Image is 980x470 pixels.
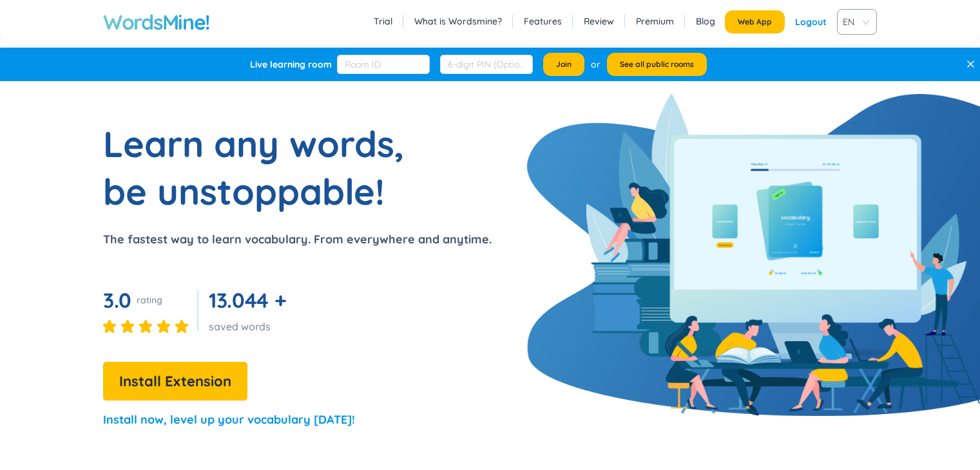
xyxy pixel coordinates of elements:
a: Premium [636,15,674,28]
div: Logout [795,10,827,33]
p: Install now, level up your vocabulary [DATE]! [103,411,355,429]
a: Features [524,15,562,28]
div: Live learning room [250,58,332,71]
span: 13.044 + [209,287,286,313]
span: Install Extension [119,370,231,393]
div: or [591,57,600,71]
button: Join [543,53,584,76]
span: EN [843,12,866,32]
a: WordsMine! [103,9,210,35]
h1: Learn any words, be unstoppable! [103,120,425,215]
p: The fastest way to learn vocabulary. From everywhere and anytime. [103,230,492,249]
span: Join [556,59,572,70]
a: Blog [696,15,715,28]
span: 3.0 [103,287,131,313]
button: Install Extension [103,362,247,400]
a: What is Wordsmine? [414,15,502,28]
a: Review [584,15,614,28]
button: See all public rooms [607,53,707,76]
a: Trial [374,15,392,28]
span: Web App [738,17,772,27]
a: Install Extension [103,376,247,389]
div: saved words [209,319,291,334]
span: See all public rooms [620,59,694,70]
div: rating [137,294,162,306]
input: Room ID [337,55,430,74]
button: Web App [725,10,785,33]
input: 6-digit PIN (Optional) [440,55,533,74]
